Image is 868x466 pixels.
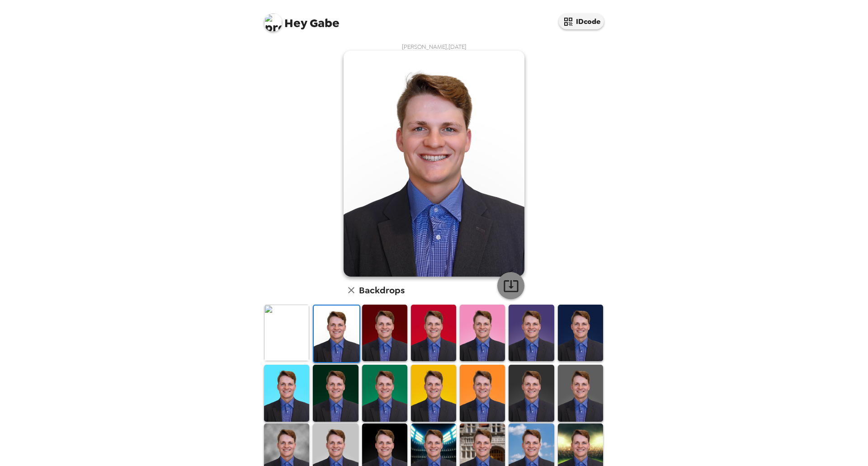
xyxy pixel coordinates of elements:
img: Original [264,305,309,361]
img: user [344,51,524,277]
h6: Backdrops [359,283,405,297]
span: [PERSON_NAME] , [DATE] [402,43,467,51]
span: Hey [284,15,307,31]
button: IDcode [559,14,604,29]
span: Gabe [264,9,340,29]
img: profile pic [264,14,282,32]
